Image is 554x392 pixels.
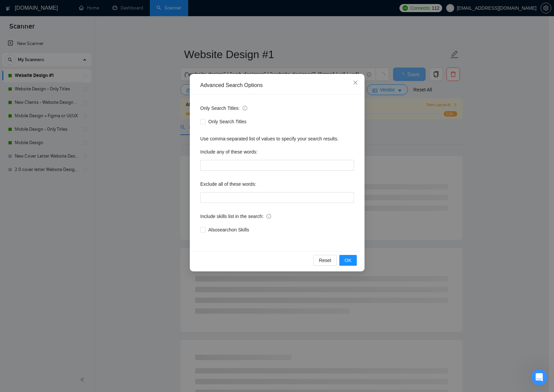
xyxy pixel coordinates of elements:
button: OK [339,255,356,266]
label: Exclude all of these words: [200,179,256,189]
span: Also search on Skills [206,226,252,233]
iframe: Intercom live chat [531,369,547,385]
label: Include any of these words: [200,146,257,157]
span: Only Search Titles [206,118,249,125]
button: Close [346,74,365,92]
span: Only Search Titles: [200,104,247,112]
span: Reset [319,257,331,264]
button: Reset [313,255,337,266]
span: info-circle [266,214,271,219]
span: OK [344,257,351,264]
span: close [353,80,358,85]
div: Use comma-separated list of values to specify your search results. [200,135,354,142]
div: Advanced Search Options [200,82,354,89]
span: info-circle [243,106,247,111]
span: Include skills list in the search: [200,213,271,220]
